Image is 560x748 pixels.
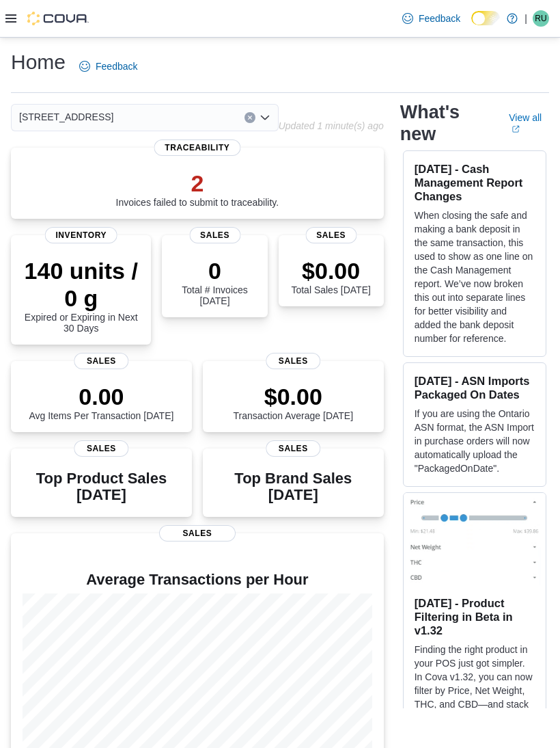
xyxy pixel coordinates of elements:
[116,170,279,208] div: Invoices failed to submit to traceability.
[22,470,181,503] h3: Top Product Sales [DATE]
[233,383,353,410] p: $0.00
[305,227,356,243] span: Sales
[74,440,128,457] span: Sales
[44,227,117,243] span: Inventory
[512,125,520,133] svg: External link
[397,5,466,32] a: Feedback
[154,139,240,156] span: Traceability
[96,59,137,73] span: Feedback
[244,112,255,123] button: Clear input
[471,25,472,26] span: Dark Mode
[116,170,279,197] p: 2
[533,10,549,27] div: Ray Ubieta
[509,112,549,134] a: View allExternal link
[29,383,173,421] div: Avg Items Per Transaction [DATE]
[415,407,535,475] p: If you are using the Ontario ASN format, the ASN Import in purchase orders will now automatically...
[400,101,492,145] h2: What's new
[159,525,236,542] span: Sales
[279,120,384,131] p: Updated 1 minute(s) ago
[74,353,128,369] span: Sales
[266,440,320,457] span: Sales
[22,257,140,312] p: 140 units / 0 g
[173,257,256,306] div: Total # Invoices [DATE]
[415,596,535,637] h3: [DATE] - Product Filtering in Beta in v1.32
[415,162,535,203] h3: [DATE] - Cash Management Report Changes
[173,257,256,284] p: 0
[189,227,240,243] span: Sales
[11,49,66,76] h1: Home
[291,257,370,284] p: $0.00
[214,470,373,503] h3: Top Brand Sales [DATE]
[22,572,373,588] h4: Average Transactions per Hour
[266,353,320,369] span: Sales
[74,53,143,80] a: Feedback
[291,257,370,295] div: Total Sales [DATE]
[415,209,535,345] p: When closing the safe and making a bank deposit in the same transaction, this used to show as one...
[524,10,527,27] p: |
[19,109,113,125] span: [STREET_ADDRESS]
[535,10,546,27] span: RU
[260,112,270,123] button: Open list of options
[419,12,460,25] span: Feedback
[233,383,353,421] div: Transaction Average [DATE]
[27,12,89,25] img: Cova
[415,374,535,401] h3: [DATE] - ASN Imports Packaged On Dates
[22,257,140,334] div: Expired or Expiring in Next 30 Days
[471,11,500,25] input: Dark Mode
[29,383,173,410] p: 0.00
